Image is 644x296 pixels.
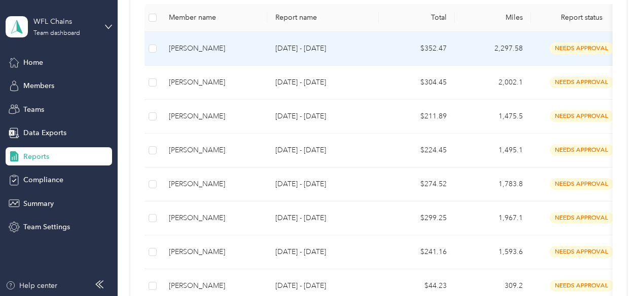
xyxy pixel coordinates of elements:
div: [PERSON_NAME] [169,111,259,122]
td: 1,783.8 [455,167,531,201]
td: $211.89 [379,100,455,134]
div: [PERSON_NAME] [169,145,259,156]
div: Team dashboard [33,30,80,36]
p: [DATE] - [DATE] [275,145,371,156]
p: [DATE] - [DATE] [275,246,371,258]
p: [DATE] - [DATE] [275,77,371,88]
span: Team Settings [23,222,70,232]
div: WFL Chains [33,16,97,27]
div: [PERSON_NAME] [169,179,259,190]
span: Teams [23,104,44,115]
th: Report name [267,4,379,32]
iframe: Everlance-gr Chat Button Frame [587,239,644,296]
div: [PERSON_NAME] [169,280,259,291]
p: [DATE] - [DATE] [275,280,371,291]
span: Home [23,57,43,68]
td: 1,475.5 [455,100,531,134]
td: 2,297.58 [455,32,531,66]
span: Members [23,80,54,91]
div: [PERSON_NAME] [169,246,259,258]
td: 2,002.1 [455,66,531,100]
span: Summary [23,198,54,209]
td: 1,495.1 [455,134,531,167]
p: [DATE] - [DATE] [275,179,371,190]
span: needs approval [550,212,614,224]
div: Member name [169,13,259,22]
div: Total [387,13,447,22]
td: 1,967.1 [455,201,531,235]
th: Member name [161,4,267,32]
td: $304.45 [379,66,455,100]
span: needs approval [550,144,614,156]
span: needs approval [550,110,614,122]
span: Data Exports [23,128,66,138]
td: $299.25 [379,201,455,235]
span: Compliance [23,175,63,185]
td: $352.47 [379,32,455,66]
div: [PERSON_NAME] [169,77,259,88]
td: $224.45 [379,134,455,167]
p: [DATE] - [DATE] [275,111,371,122]
div: [PERSON_NAME] [169,43,259,54]
td: $274.52 [379,167,455,201]
span: needs approval [550,43,614,54]
span: Report status [539,13,624,22]
span: needs approval [550,76,614,88]
div: Miles [463,13,523,22]
span: needs approval [550,280,614,291]
p: [DATE] - [DATE] [275,43,371,54]
td: $241.16 [379,235,455,269]
p: [DATE] - [DATE] [275,213,371,224]
td: 1,593.6 [455,235,531,269]
span: Reports [23,151,49,162]
span: needs approval [550,178,614,190]
div: [PERSON_NAME] [169,213,259,224]
button: Help center [6,280,57,291]
span: needs approval [550,246,614,258]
